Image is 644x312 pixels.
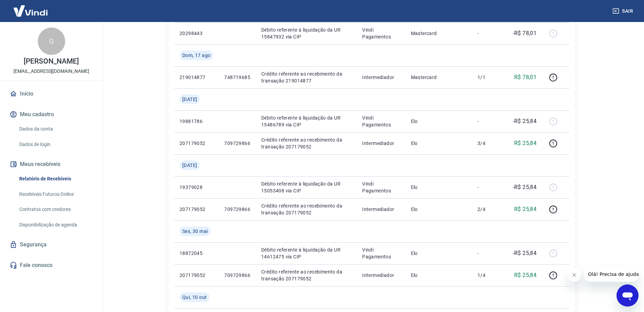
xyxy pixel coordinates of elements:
p: 20298443 [180,30,213,37]
p: -R$ 25,84 [513,117,537,125]
p: Vindi Pagamentos [362,246,400,260]
p: Débito referente à liquidação da UR 15053408 via CIP [261,180,351,194]
p: R$ 25,84 [514,139,537,147]
button: Meus recebíveis [8,157,94,172]
p: 709729866 [224,206,250,213]
p: - [478,30,498,37]
span: Dom, 17 ago [182,52,210,59]
p: - [478,118,498,125]
a: Contratos com credores [16,202,94,216]
p: -R$ 25,84 [513,183,537,191]
p: Intermediador [362,272,400,279]
p: Débito referente à liquidação da UR 15486789 via CIP [261,114,351,128]
span: [DATE] [182,96,197,103]
p: 3/4 [478,140,498,147]
p: Crédito referente ao recebimento da transação 207179052 [261,268,351,282]
p: 709729866 [224,140,250,147]
span: Sex, 30 mai [182,228,208,235]
p: Intermediador [362,74,400,81]
p: - [478,250,498,257]
a: Início [8,86,94,101]
a: Recebíveis Futuros Online [16,187,94,201]
p: 709729866 [224,272,250,279]
p: 19379028 [180,184,213,191]
iframe: Mensagem da empresa [584,267,639,282]
p: Crédito referente ao recebimento da transação 207179052 [261,136,351,150]
p: Elo [411,272,467,279]
p: 19881786 [180,118,213,125]
p: 207179052 [180,206,213,213]
span: [DATE] [182,162,197,169]
p: - [478,184,498,191]
p: -R$ 25,84 [513,249,537,257]
p: R$ 25,84 [514,205,537,213]
a: Disponibilização de agenda [16,218,94,232]
p: R$ 78,01 [514,73,537,81]
a: Fale conosco [8,258,94,273]
p: Elo [411,118,467,125]
p: Débito referente à liquidação da UR 14612475 via CIP [261,246,351,260]
span: Olá! Precisa de ajuda? [4,5,58,10]
p: Crédito referente ao recebimento da transação 219014877 [261,70,351,84]
p: Mastercard [411,30,467,37]
p: [PERSON_NAME] [24,58,79,65]
p: 748719685 [224,74,250,81]
iframe: Botão para abrir a janela de mensagens [617,285,639,307]
p: Vindi Pagamentos [362,180,400,194]
a: Relatório de Recebíveis [16,172,94,186]
p: Intermediador [362,206,400,213]
p: Elo [411,140,467,147]
p: Elo [411,250,467,257]
span: Qui, 10 out [182,294,207,301]
p: 207179052 [180,140,213,147]
p: Crédito referente ao recebimento da transação 207179052 [261,202,351,216]
p: Elo [411,206,467,213]
p: Elo [411,184,467,191]
p: 1/4 [478,272,498,279]
a: Dados de login [16,137,94,152]
p: Vindi Pagamentos [362,114,400,128]
p: Vindi Pagamentos [362,26,400,40]
button: Sair [611,5,636,18]
p: Intermediador [362,140,400,147]
div: G [38,27,65,55]
p: 219014877 [180,74,213,81]
p: Débito referente à liquidação da UR 15847932 via CIP [261,26,351,40]
a: Dados da conta [16,122,94,136]
p: 207179052 [180,272,213,279]
p: 2/4 [478,206,498,213]
p: 1/1 [478,74,498,81]
a: Segurança [8,237,94,252]
p: Mastercard [411,74,467,81]
iframe: Fechar mensagem [567,268,581,282]
p: R$ 25,84 [514,271,537,279]
button: Meu cadastro [8,107,94,122]
p: 18872045 [180,250,213,257]
img: Vindi [8,0,53,21]
p: [EMAIL_ADDRESS][DOMAIN_NAME] [13,68,89,75]
p: -R$ 78,01 [513,29,537,37]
